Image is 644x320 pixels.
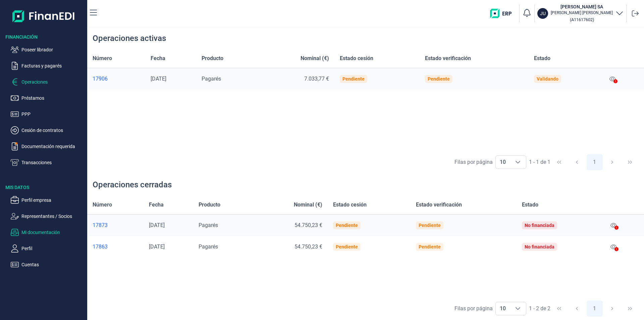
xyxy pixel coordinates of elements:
[93,201,112,209] span: Número
[425,54,471,62] span: Estado verificación
[149,201,164,209] span: Fecha
[525,223,554,228] div: No financiada
[11,228,85,236] button: Mi documentación
[21,228,85,236] p: Mi documentación
[419,244,441,249] div: Pendiente
[11,126,85,134] button: Cesión de contratos
[496,156,510,169] span: 10
[21,62,85,70] p: Facturas y pagarés
[529,306,550,311] span: 1 - 2 de 2
[522,201,538,209] span: Estado
[294,222,322,228] span: 54.750,23 €
[551,10,613,15] p: [PERSON_NAME] [PERSON_NAME]
[93,222,138,229] a: 17873
[151,76,191,82] div: [DATE]
[21,196,85,204] p: Perfil empresa
[93,243,138,250] a: 17863
[551,301,567,317] button: First Page
[540,10,546,17] p: JU
[551,154,567,170] button: First Page
[93,33,166,44] div: Operaciones activas
[199,243,218,250] span: Pagarés
[537,76,558,82] div: Validando
[21,261,85,269] p: Cuentas
[11,62,85,70] button: Facturas y pagarés
[21,94,85,102] p: Préstamos
[11,46,85,54] button: Poseer librador
[510,156,526,169] div: Choose
[570,17,594,22] small: Copiar cif
[12,5,75,27] img: Logo de aplicación
[304,76,329,82] span: 7.033,77 €
[604,154,620,170] button: Next Page
[11,158,85,167] button: Transacciones
[93,76,140,82] a: 17906
[11,212,85,220] button: Representantes / Socios
[199,222,218,228] span: Pagarés
[529,159,550,165] span: 1 - 1 de 1
[419,223,441,228] div: Pendiente
[454,305,493,313] div: Filas por página
[340,54,373,62] span: Estado cesión
[202,76,221,82] span: Pagarés
[569,154,585,170] button: Previous Page
[11,261,85,269] button: Cuentas
[333,201,367,209] span: Estado cesión
[11,94,85,102] button: Préstamos
[21,78,85,86] p: Operaciones
[11,196,85,204] button: Perfil empresa
[416,201,462,209] span: Estado verificación
[510,302,526,315] div: Choose
[93,54,112,62] span: Número
[151,54,165,62] span: Fecha
[534,54,550,62] span: Estado
[569,301,585,317] button: Previous Page
[496,302,510,315] span: 10
[587,301,603,317] button: Page 1
[202,54,223,62] span: Producto
[149,243,188,250] div: [DATE]
[21,244,85,253] p: Perfil
[622,301,638,317] button: Last Page
[336,223,358,228] div: Pendiente
[454,158,493,166] div: Filas por página
[149,222,188,229] div: [DATE]
[21,212,85,220] p: Representantes / Socios
[604,301,620,317] button: Next Page
[11,78,85,86] button: Operaciones
[490,9,517,18] img: erp
[11,244,85,253] button: Perfil
[342,76,365,82] div: Pendiente
[11,110,85,118] button: PPP
[537,3,624,24] button: JU[PERSON_NAME] SA[PERSON_NAME] [PERSON_NAME](A11617602)
[551,3,613,10] h3: [PERSON_NAME] SA
[525,244,554,249] div: No financiada
[21,142,85,150] p: Documentación requerida
[21,46,85,54] p: Poseer librador
[93,179,172,190] div: Operaciones cerradas
[21,126,85,134] p: Cesión de contratos
[294,201,322,209] span: Nominal (€)
[21,110,85,118] p: PPP
[336,244,358,249] div: Pendiente
[428,76,450,82] div: Pendiente
[622,154,638,170] button: Last Page
[301,54,329,62] span: Nominal (€)
[199,201,220,209] span: Producto
[21,158,85,167] p: Transacciones
[11,142,85,150] button: Documentación requerida
[294,243,322,250] span: 54.750,23 €
[587,154,603,170] button: Page 1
